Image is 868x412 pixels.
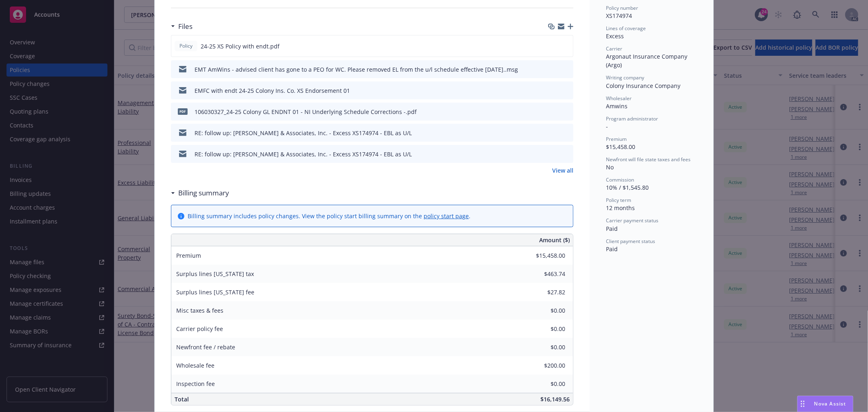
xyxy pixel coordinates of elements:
[606,204,635,212] span: 12 months
[606,176,634,183] span: Commission
[606,32,697,40] div: Excess
[195,129,412,137] div: RE: follow up: [PERSON_NAME] & Associates, Inc. - Excess XS174974 - EBL as U/L
[178,108,188,114] span: pdf
[201,42,280,50] span: 24-25 XS Policy with endt.pdf
[606,225,618,232] span: Paid
[178,42,194,50] span: Policy
[176,380,215,388] span: Inspection fee
[550,86,556,95] button: download file
[517,286,570,298] input: 0.00
[606,82,680,90] span: Colony Insurance Company
[540,395,570,403] span: $16,149.56
[517,250,570,262] input: 0.00
[563,65,570,74] button: preview file
[176,270,254,278] span: Surplus lines [US_STATE] tax
[517,323,570,335] input: 0.00
[549,42,556,50] button: download file
[550,150,556,158] button: download file
[606,156,691,163] span: Newfront will file state taxes and fees
[606,123,608,130] span: -
[188,212,470,220] div: Billing summary includes policy changes. View the policy start billing summary on the .
[606,102,627,110] span: Amwins
[195,65,518,74] div: EMT AmWins - advised client has gone to a PEO for WC. Please removed EL from the u/l schedule eff...
[195,107,417,116] div: 106030327_24-25 Colony GL ENDNT 01 - NI Underlying Schedule Corrections -.pdf
[606,217,658,224] span: Carrier payment status
[517,341,570,353] input: 0.00
[176,325,223,333] span: Carrier policy fee
[798,396,808,412] div: Drag to move
[176,343,235,351] span: Newfront fee / rebate
[606,4,638,11] span: Policy number
[606,197,631,204] span: Policy term
[563,107,570,116] button: preview file
[550,129,556,137] button: download file
[606,143,635,151] span: $15,458.00
[517,268,570,280] input: 0.00
[517,378,570,390] input: 0.00
[797,396,853,412] button: Nova Assist
[606,53,689,69] span: Argonaut Insurance Company (Argo)
[606,25,646,32] span: Lines of coverage
[606,163,614,171] span: No
[606,245,618,253] span: Paid
[171,21,192,32] div: Files
[606,45,622,52] span: Carrier
[176,307,223,314] span: Misc taxes & fees
[176,362,214,369] span: Wholesale fee
[814,400,846,407] span: Nova Assist
[563,129,570,137] button: preview file
[550,107,556,116] button: download file
[517,359,570,372] input: 0.00
[175,395,189,403] span: Total
[563,86,570,95] button: preview file
[539,236,570,244] span: Amount ($)
[606,184,649,191] span: 10% / $1,545.80
[176,252,201,259] span: Premium
[606,95,632,102] span: Wholesaler
[562,42,570,50] button: preview file
[171,188,229,198] div: Billing summary
[178,21,192,32] h3: Files
[606,74,644,81] span: Writing company
[424,212,469,220] a: policy start page
[517,305,570,317] input: 0.00
[606,238,655,245] span: Client payment status
[606,115,658,122] span: Program administrator
[563,150,570,158] button: preview file
[195,86,350,95] div: EMFC with endt 24-25 Colony Ins. Co. XS Endorsement 01
[176,288,254,296] span: Surplus lines [US_STATE] fee
[606,12,632,20] span: XS174974
[550,65,556,74] button: download file
[552,166,573,175] a: View all
[178,188,229,198] h3: Billing summary
[195,150,412,158] div: RE: follow up: [PERSON_NAME] & Associates, Inc. - Excess XS174974 - EBL as U/L
[606,136,627,142] span: Premium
